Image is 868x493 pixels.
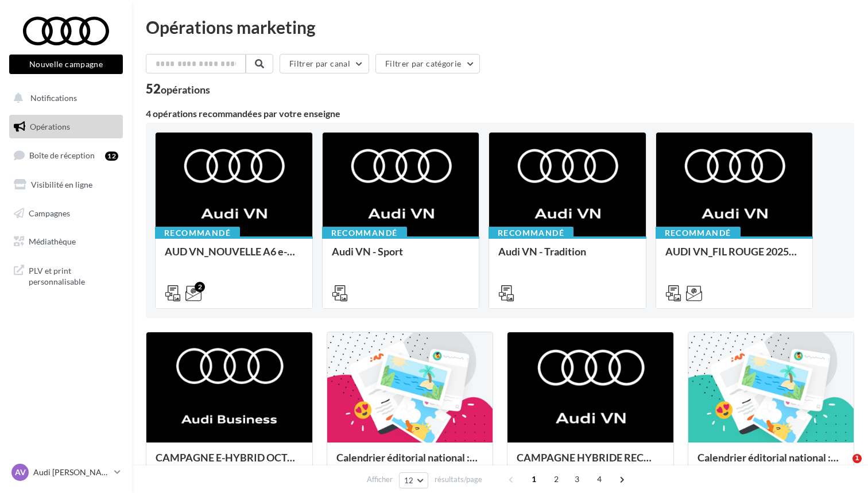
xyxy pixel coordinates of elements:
button: 12 [399,472,428,488]
div: Recommandé [489,227,573,239]
a: Campagnes [7,201,125,226]
div: Opérations marketing [146,18,854,36]
div: 52 [146,83,210,95]
span: résultats/page [435,474,482,485]
span: 2 [547,470,565,488]
span: Boîte de réception [29,150,95,160]
div: 2 [195,282,205,292]
div: CAMPAGNE E-HYBRID OCTOBRE B2B [156,452,303,475]
div: opérations [161,84,210,95]
span: Notifications [30,93,77,103]
span: PLV et print personnalisable [29,263,118,288]
button: Nouvelle campagne [9,55,123,74]
span: AV [15,467,26,478]
div: 4 opérations recommandées par votre enseigne [146,109,854,118]
span: Visibilité en ligne [31,180,92,189]
a: Médiathèque [7,230,125,254]
div: Audi VN - Sport [332,246,470,269]
div: Calendrier éditorial national : semaine du 15.09 au 21.09 [697,452,845,475]
div: Calendrier éditorial national : semaine du 22.09 au 28.09 [336,452,484,475]
div: AUD VN_NOUVELLE A6 e-tron [165,246,303,269]
div: Audi VN - Tradition [498,246,637,269]
span: Afficher [367,474,393,485]
button: Notifications [7,86,121,110]
a: Opérations [7,115,125,139]
div: CAMPAGNE HYBRIDE RECHARGEABLE [517,452,664,475]
span: 4 [590,470,609,488]
button: Filtrer par catégorie [375,54,480,73]
a: Boîte de réception12 [7,143,125,168]
span: Campagnes [29,208,70,218]
div: AUDI VN_FIL ROUGE 2025 - A1, Q2, Q3, Q5 et Q4 e-tron [665,246,804,269]
span: 3 [568,470,586,488]
iframe: Intercom live chat [829,454,857,482]
a: PLV et print personnalisable [7,258,125,292]
a: AV Audi [PERSON_NAME] [9,461,123,483]
span: 12 [404,476,414,485]
button: Filtrer par canal [280,54,369,73]
p: Audi [PERSON_NAME] [33,467,110,478]
div: Recommandé [322,227,407,239]
a: Visibilité en ligne [7,173,125,197]
span: 1 [525,470,543,488]
div: 12 [105,152,118,161]
span: 1 [852,454,862,463]
span: Opérations [30,122,70,131]
div: Recommandé [155,227,240,239]
div: Recommandé [656,227,741,239]
span: Médiathèque [29,236,76,246]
